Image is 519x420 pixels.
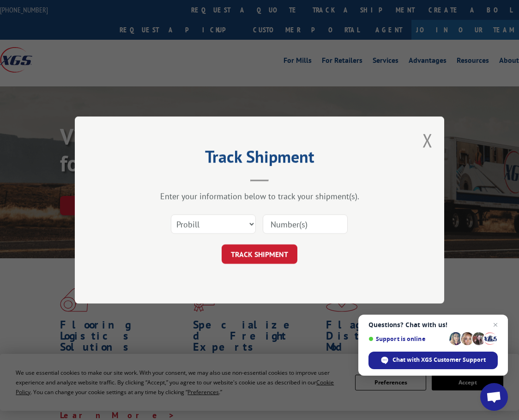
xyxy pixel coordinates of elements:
input: Number(s) [263,214,348,234]
span: Close chat [490,319,501,330]
button: Close modal [422,128,433,152]
h2: Track Shipment [121,150,398,168]
span: Questions? Chat with us! [368,321,498,329]
span: Support is online [368,335,446,342]
div: Enter your information below to track your shipment(s). [121,191,398,201]
div: Open chat [480,383,508,411]
div: Chat with XGS Customer Support [368,352,498,369]
button: TRACK SHIPMENT [222,244,297,264]
span: Chat with XGS Customer Support [392,356,486,364]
